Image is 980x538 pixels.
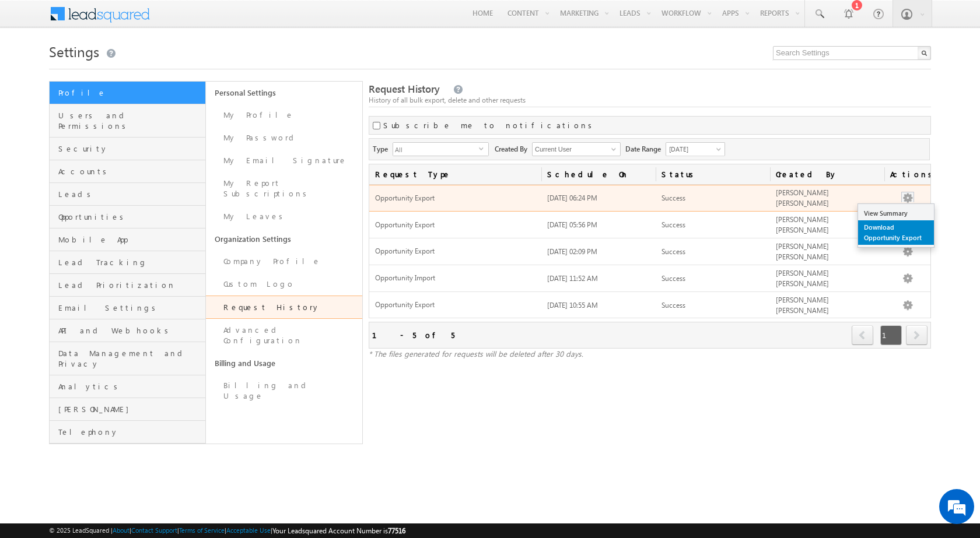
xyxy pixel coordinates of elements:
[547,194,597,202] span: [DATE] 06:24 PM
[113,526,129,534] a: About
[58,381,202,392] span: Analytics
[393,142,489,156] div: All
[50,251,205,274] a: Lead Tracking
[369,82,440,96] span: Request History
[373,142,393,154] span: Type
[58,234,202,245] span: Mobile App
[884,164,930,184] span: Actions
[58,303,202,313] span: Email Settings
[272,526,405,535] span: Your Leadsquared Account Number is
[58,87,202,98] span: Profile
[58,280,202,290] span: Lead Prioritization
[661,301,685,310] span: Success
[776,296,829,315] span: [PERSON_NAME] [PERSON_NAME]
[858,220,934,245] a: Download Opportunity Export
[906,325,928,345] span: next
[50,375,205,398] a: Analytics
[49,525,405,536] span: © 2025 LeadSquared | | | | |
[776,188,829,208] span: [PERSON_NAME] [PERSON_NAME]
[547,220,597,229] span: [DATE] 05:56 PM
[661,247,685,256] span: Success
[852,325,873,345] span: prev
[858,206,934,220] a: View Summary
[206,172,362,205] a: My Report Subscriptions
[666,142,725,156] a: [DATE]
[50,297,205,319] a: Email Settings
[50,228,205,251] a: Mobile App
[375,194,535,203] span: Opportunity Export
[50,398,205,421] a: [PERSON_NAME]
[625,142,666,154] span: Date Range
[58,325,202,336] span: API and Webhooks
[547,247,597,256] span: [DATE] 02:09 PM
[369,95,931,106] div: History of all bulk export, delete and other requests
[776,242,829,261] span: [PERSON_NAME] [PERSON_NAME]
[58,143,202,154] span: Security
[50,206,205,228] a: Opportunities
[50,104,205,138] a: Users and Permissions
[372,328,454,342] div: 1 - 5 of 5
[58,348,202,369] span: Data Management and Privacy
[479,146,488,151] span: select
[369,349,583,358] span: * The files generated for requests will be deleted after 30 days.
[206,149,362,172] a: My Email Signature
[50,421,205,444] a: Telephony
[50,183,205,206] a: Leads
[58,212,202,222] span: Opportunities
[661,194,685,202] span: Success
[49,42,99,61] span: Settings
[852,326,874,345] a: prev
[58,427,202,437] span: Telephony
[206,352,362,374] a: Billing and Usage
[58,404,202,414] span: [PERSON_NAME]
[58,110,202,131] span: Users and Permissions
[206,82,362,104] a: Personal Settings
[495,142,532,154] span: Created By
[532,142,621,156] input: Type to Search
[383,120,596,131] label: Subscribe me to notifications
[58,189,202,199] span: Leads
[605,143,619,155] a: Show All Items
[375,273,535,283] span: Opportunity Import
[206,205,362,228] a: My Leaves
[58,166,202,177] span: Accounts
[206,126,362,149] a: My Password
[179,526,225,534] a: Terms of Service
[375,300,535,310] span: Opportunity Export
[661,220,685,229] span: Success
[541,164,656,184] a: Schedule On
[547,301,598,310] span: [DATE] 10:55 AM
[206,104,362,126] a: My Profile
[206,296,362,319] a: Request History
[656,164,770,184] a: Status
[661,274,685,283] span: Success
[206,250,362,273] a: Company Profile
[388,526,405,535] span: 77516
[226,526,271,534] a: Acceptable Use
[50,342,205,375] a: Data Management and Privacy
[375,247,535,256] span: Opportunity Export
[206,374,362,407] a: Billing and Usage
[776,215,829,234] span: [PERSON_NAME] [PERSON_NAME]
[906,326,928,345] a: next
[375,220,535,230] span: Opportunity Export
[50,82,205,104] a: Profile
[880,325,902,345] span: 1
[393,143,479,156] span: All
[50,319,205,342] a: API and Webhooks
[50,274,205,297] a: Lead Prioritization
[369,164,541,184] a: Request Type
[776,269,829,288] span: [PERSON_NAME] [PERSON_NAME]
[58,257,202,268] span: Lead Tracking
[206,228,362,250] a: Organization Settings
[770,164,884,184] a: Created By
[666,144,722,154] span: [DATE]
[206,319,362,352] a: Advanced Configuration
[50,160,205,183] a: Accounts
[773,46,931,60] input: Search Settings
[50,138,205,160] a: Security
[206,273,362,296] a: Custom Logo
[131,526,177,534] a: Contact Support
[547,274,598,283] span: [DATE] 11:52 AM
